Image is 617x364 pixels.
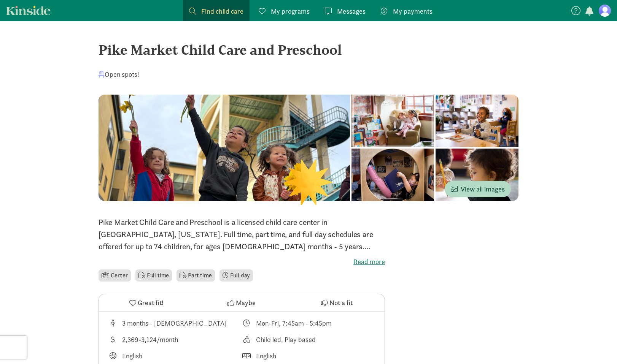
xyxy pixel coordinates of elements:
li: Full time [135,269,172,282]
div: Open spots! [99,69,139,79]
span: My programs [271,6,310,16]
span: Great fit! [138,298,164,308]
a: Kinside [6,6,51,15]
div: Pike Market Child Care and Preschool [99,40,518,60]
li: Center [99,269,131,282]
span: My payments [393,6,433,16]
div: English [122,351,142,361]
li: Part time [177,269,215,282]
div: Class schedule [242,318,376,328]
div: Languages spoken [242,351,376,361]
div: This provider's education philosophy [242,334,376,345]
div: English [256,351,276,361]
span: Maybe [236,298,256,308]
div: Mon-Fri, 7:45am - 5:45pm [256,318,332,328]
button: Not a fit [289,294,385,312]
div: Average tuition for this program [108,334,242,345]
div: 3 months - [DEMOGRAPHIC_DATA] [122,318,227,328]
button: Great fit! [99,294,194,312]
div: Child led, Play based [256,334,316,345]
li: Full day [219,269,253,282]
label: Read more [99,257,385,266]
div: Languages taught [108,351,242,361]
div: Age range for children that this provider cares for [108,318,242,328]
p: Pike Market Child Care and Preschool is a licensed child care center in [GEOGRAPHIC_DATA], [US_ST... [99,216,385,253]
button: Maybe [194,294,289,312]
span: Messages [337,6,366,16]
span: Find child care [201,6,243,16]
span: View all images [451,184,505,194]
div: 2,369-3,124/month [122,334,178,345]
span: Not a fit [329,298,353,308]
button: View all images [445,181,511,197]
